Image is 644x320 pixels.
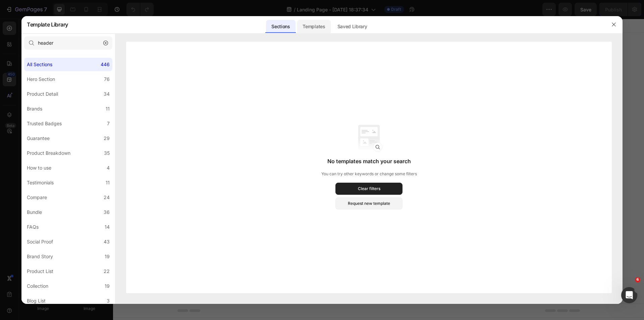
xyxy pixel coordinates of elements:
[105,282,110,290] div: 19
[332,20,373,33] div: Saved Library
[104,75,110,83] div: 76
[27,105,42,113] div: Brands
[24,36,112,50] input: E.g.: Black Friday, Sale, etc.
[104,238,110,246] div: 43
[27,60,52,68] div: All Sections
[297,20,330,33] div: Templates
[335,197,402,210] button: Request new template
[107,120,110,128] div: 7
[27,179,54,187] div: Testimonials
[220,203,311,209] div: Start with Generating from URL or image
[27,282,48,290] div: Collection
[104,90,110,98] div: 34
[107,297,110,305] div: 3
[27,149,70,157] div: Product Breakdown
[27,134,50,142] div: Guarantee
[27,193,47,201] div: Compare
[101,60,110,68] div: 446
[107,164,110,172] div: 4
[27,164,51,172] div: How to use
[27,223,39,231] div: FAQs
[27,238,53,246] div: Social Proof
[27,253,53,261] div: Brand Story
[358,186,380,192] div: Clear filters
[217,166,263,179] button: Add sections
[267,166,314,179] button: Add elements
[27,297,46,305] div: Blog List
[104,134,110,142] div: 29
[321,171,417,177] p: You can try other keywords or change some filters
[27,16,68,33] h2: Template Library
[104,208,110,216] div: 36
[27,75,55,83] div: Hero Section
[104,193,110,201] div: 24
[105,253,110,261] div: 19
[327,157,411,165] h3: No templates match your search
[621,287,637,303] iframe: Intercom live chat
[27,208,42,216] div: Bundle
[27,120,62,128] div: Trusted Badges
[105,223,110,231] div: 14
[27,267,53,275] div: Product List
[106,105,110,113] div: 11
[225,152,306,161] div: Start with Sections from sidebar
[635,277,640,282] span: 6
[27,90,58,98] div: Product Detail
[335,183,402,195] button: Clear filters
[106,179,110,187] div: 11
[104,149,110,157] div: 35
[348,200,390,207] div: Request new template
[266,20,295,33] div: Sections
[104,267,110,275] div: 22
